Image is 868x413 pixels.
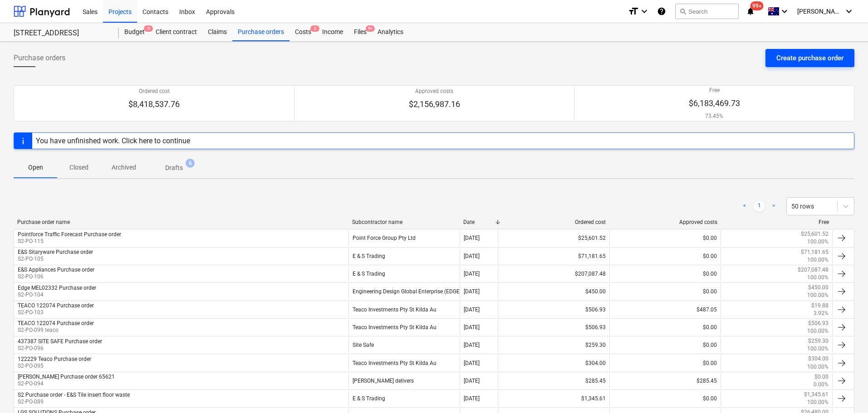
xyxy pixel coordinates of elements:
div: Ordered cost [501,219,606,225]
div: [DATE] [464,342,480,348]
div: 437387 SITE SAFE Purchase order [18,338,102,345]
span: 6 [186,159,195,168]
div: $506.93 [498,302,609,317]
a: Analytics [372,23,409,41]
div: $487.05 [609,302,721,317]
div: $304.00 [498,355,609,370]
div: Teaco Investments Pty St Kilda Au [348,355,460,370]
a: Files9+ [348,23,372,41]
p: S2-PO-104 [18,291,96,299]
p: S2-PO-106 [18,273,94,281]
div: [DATE] [464,395,480,402]
a: Page 1 is your current page [754,201,765,212]
div: E & S Trading [348,266,460,282]
div: Budget [119,23,150,41]
div: [STREET_ADDRESS] [14,29,108,38]
p: $25,601.52 [801,230,829,238]
div: You have unfinished work. Click here to continue [36,136,190,145]
div: TEACO 122074 Purchase order [18,302,94,309]
button: Create purchase order [765,49,854,67]
p: S2-PO-099 teaco [18,326,94,334]
a: Next page [768,201,779,212]
p: 100.00% [807,345,829,353]
div: [DATE] [464,288,480,295]
div: E&S Appliances Purchase order [18,267,94,273]
div: 122229 Teaco Purchase order [18,356,91,362]
i: format_size [628,6,639,17]
span: [PERSON_NAME] [797,8,843,15]
div: $0.00 [609,337,721,353]
p: S2-PO-095 [18,362,91,370]
p: 100.00% [807,274,829,282]
p: $207,087.48 [798,266,829,274]
p: Ordered cost [128,87,180,95]
span: 9+ [366,25,375,32]
div: $285.45 [498,373,609,389]
p: Approved costs [409,87,460,95]
p: Drafts [165,163,183,173]
a: Budget9 [119,23,150,41]
p: $0.00 [814,373,829,381]
span: Purchase orders [14,53,65,63]
div: $1,345.61 [498,391,609,406]
div: [DATE] [464,324,480,330]
button: Search [675,4,739,19]
div: $0.00 [609,248,721,264]
a: Purchase orders [232,23,289,41]
p: 73.45% [689,112,740,120]
p: $259.30 [808,337,829,345]
div: Teaco Investments Pty St Kilda Au [348,302,460,317]
p: $2,156,987.16 [409,99,460,110]
a: Claims [202,23,232,41]
div: Costs [289,23,317,41]
span: 9 [144,25,153,32]
p: Closed [68,163,90,172]
div: $0.00 [609,391,721,406]
div: Site Safe [348,337,460,353]
div: Engineering Design Global Enterprise (EDGE Consulting Engineers) Pty Ltd [348,284,460,299]
p: 100.00% [807,292,829,299]
p: 100.00% [807,238,829,246]
p: S2-PO-105 [18,255,93,263]
i: notifications [746,6,755,17]
div: E & S Trading [348,391,460,406]
div: [PERSON_NAME] Purchase order 65621 [18,374,115,380]
div: [DATE] [464,271,480,277]
p: S2-PO-096 [18,345,102,352]
div: $207,087.48 [498,266,609,282]
a: Income [317,23,348,41]
div: S2 Purchase order - E&S Tile insert floor waste [18,392,130,398]
i: keyboard_arrow_down [639,6,650,17]
p: 100.00% [807,363,829,371]
div: $0.00 [609,266,721,282]
i: keyboard_arrow_down [843,6,854,17]
div: Purchase order name [17,219,345,225]
div: $0.00 [609,320,721,335]
p: Archived [112,163,136,172]
div: Chat Widget [823,369,868,413]
div: $71,181.65 [498,248,609,264]
p: $506.93 [808,320,829,327]
p: Free [689,87,740,94]
div: Subcontractor name [352,219,456,225]
div: [DATE] [464,235,480,241]
p: 100.00% [807,327,829,335]
p: 100.00% [807,256,829,264]
a: Client contract [150,23,202,41]
div: $0.00 [609,355,721,370]
p: Open [25,163,46,172]
div: Edge MEL02332 Purchase order [18,285,96,291]
p: 0.00% [814,381,829,389]
span: 99+ [750,1,764,10]
div: [DATE] [464,306,480,313]
p: S2-PO-094 [18,380,115,388]
div: Files [348,23,372,41]
div: [PERSON_NAME] delivers [348,373,460,389]
a: Costs2 [289,23,317,41]
div: [DATE] [464,360,480,366]
div: Point Force Group Pty Ltd [348,230,460,246]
